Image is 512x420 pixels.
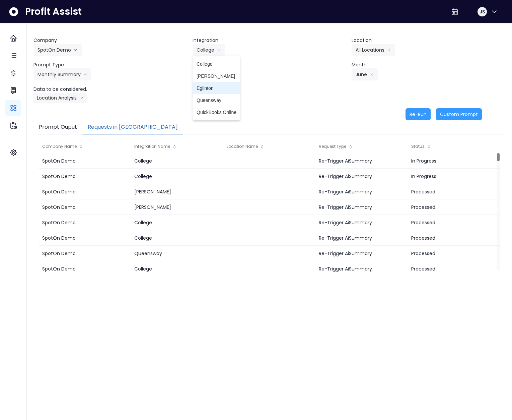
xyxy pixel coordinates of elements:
[436,108,482,120] button: Custom Prompt
[131,169,223,184] div: College
[33,37,187,44] header: Company
[315,246,407,261] div: Re-Trigger AiSummary
[315,215,407,230] div: Re-Trigger AiSummary
[408,140,500,153] div: Status
[131,246,223,261] div: Queensway
[193,56,240,120] ul: Collegearrow down line
[39,153,131,169] div: SpotOn Demo
[223,140,315,153] div: Location Name
[39,140,131,153] div: Company Name
[33,44,82,56] button: SpotOn Demoarrow down line
[131,215,223,230] div: College
[315,140,407,153] div: Request Type
[33,93,87,103] button: Location Analysisarrow down line
[315,230,407,246] div: Re-Trigger AiSummary
[131,153,223,169] div: College
[370,71,374,78] svg: arrow left line
[406,108,431,120] button: Re-Run
[387,47,391,53] svg: arrow left line
[352,61,505,68] header: Month
[39,246,131,261] div: SpotOn Demo
[193,37,346,44] header: Integration
[197,73,236,79] span: [PERSON_NAME]
[408,153,500,169] div: In Progress
[39,215,131,230] div: SpotOn Demo
[39,199,131,215] div: SpotOn Demo
[172,144,177,149] svg: sort
[426,144,432,149] svg: sort
[408,246,500,261] div: Processed
[33,68,91,80] button: Monthly Summaryarrow down line
[80,95,83,101] svg: arrow down line
[83,71,87,78] svg: arrow down line
[39,261,131,277] div: SpotOn Demo
[315,199,407,215] div: Re-Trigger AiSummary
[131,199,223,215] div: [PERSON_NAME]
[131,184,223,199] div: [PERSON_NAME]
[74,47,78,53] svg: arrow down line
[82,120,183,134] button: Requests in [GEOGRAPHIC_DATA]
[408,184,500,199] div: Processed
[352,44,395,56] button: All Locationsarrow left line
[131,140,223,153] div: Integration Name
[33,61,187,68] header: Prompt Type
[315,153,407,169] div: Re-Trigger AiSummary
[315,184,407,199] div: Re-Trigger AiSummary
[33,120,82,134] button: Prompt Ouput
[408,261,500,277] div: Processed
[408,215,500,230] div: Processed
[131,230,223,246] div: College
[25,6,82,18] span: Profit Assist
[315,261,407,277] div: Re-Trigger AiSummary
[39,184,131,199] div: SpotOn Demo
[315,169,407,184] div: Re-Trigger AiSummary
[197,109,236,116] span: QuickBooks Online
[408,169,500,184] div: In Progress
[260,144,265,149] svg: sort
[33,86,187,93] header: Data to be considered.
[408,230,500,246] div: Processed
[217,47,221,53] svg: arrow down line
[78,144,84,149] svg: sort
[39,169,131,184] div: SpotOn Demo
[480,8,485,15] span: JS
[348,144,353,149] svg: sort
[197,61,236,67] span: College
[193,61,346,68] header: Year
[131,261,223,277] div: College
[352,68,378,80] button: Junearrow left line
[39,230,131,246] div: SpotOn Demo
[352,37,505,44] header: Location
[197,85,236,92] span: Eglinton
[197,97,236,104] span: Queensway
[408,199,500,215] div: Processed
[193,44,225,56] button: Collegearrow down line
